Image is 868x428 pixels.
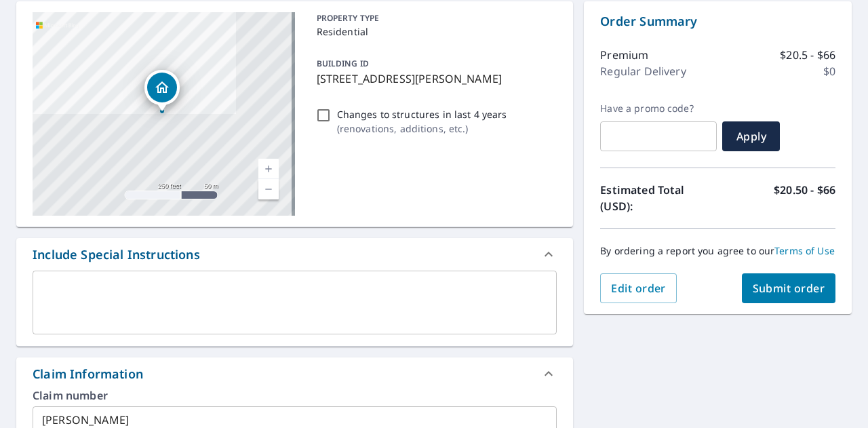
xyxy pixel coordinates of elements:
button: Apply [722,121,780,151]
p: Estimated Total (USD): [600,182,717,214]
span: Edit order [611,281,666,296]
p: [STREET_ADDRESS][PERSON_NAME] [317,71,552,87]
p: BUILDING ID [317,58,369,69]
label: Claim number [33,390,557,401]
div: Include Special Instructions [16,238,573,271]
p: $20.50 - $66 [774,182,835,214]
p: ( renovations, additions, etc. ) [337,121,507,136]
div: Claim Information [33,365,143,383]
p: $0 [823,63,835,79]
p: Regular Delivery [600,63,686,79]
label: Have a promo code? [600,102,717,115]
button: Submit order [742,273,836,303]
p: PROPERTY TYPE [317,12,552,24]
p: Changes to structures in last 4 years [337,107,507,121]
a: Current Level 17, Zoom Out [258,179,279,199]
p: By ordering a report you agree to our [600,245,835,257]
div: Include Special Instructions [33,246,200,264]
span: Submit order [753,281,825,296]
p: Residential [317,24,552,39]
div: Claim Information [16,357,573,390]
span: Apply [733,129,769,144]
a: Terms of Use [774,244,835,257]
p: Premium [600,47,648,63]
p: $20.5 - $66 [780,47,835,63]
div: Dropped pin, building 1, Residential property, 12 Amber Ct Saint Charles, MO 63303 [144,70,180,112]
a: Current Level 17, Zoom In [258,159,279,179]
p: Order Summary [600,12,835,31]
button: Edit order [600,273,677,303]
